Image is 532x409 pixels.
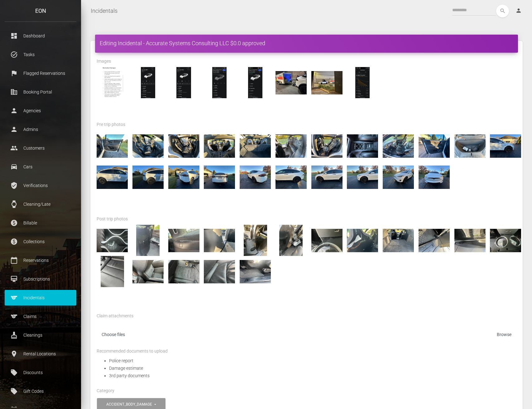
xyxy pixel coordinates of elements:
img: IMG_1102.jpeg [240,130,271,161]
a: sports Incidentals [5,290,76,306]
img: IMG_1095.jpeg [347,130,378,161]
a: person [511,5,527,17]
p: Gift Codes [9,387,72,396]
a: card_membership Subscriptions [5,271,76,287]
label: Images [97,58,111,65]
p: Booking Portal [9,87,72,97]
label: Claim attachments [97,313,133,319]
img: Interior%20Damdge%202.jpeg [240,225,271,256]
label: Post trip photos [97,216,128,222]
a: corporate_fare Booking Portal [5,84,76,100]
img: IMG_1103.jpeg [204,130,235,161]
a: local_offer Discounts [5,365,76,380]
p: Claims [9,312,72,321]
img: IMG_1099.jpeg [311,130,343,161]
img: Interior%20Damadge%206.jpeg [383,225,414,256]
a: place Rental Locations [5,346,76,362]
p: Flagged Reservations [9,69,72,78]
img: Interior%20Damadge%201.jpeg [454,225,486,256]
img: Interior%20Damdage%205.jpeg [276,225,307,256]
a: task_alt Tasks [5,47,76,62]
a: people Customers [5,140,76,156]
a: local_offer Gift Codes [5,383,76,399]
a: flag Flagged Reservations [5,65,76,81]
h4: Editing Incidental - Accurate Systems Consulting LLC $0.0 approved [100,39,513,47]
img: IMG_1093.jpeg [419,130,450,161]
p: Tasks [9,50,72,59]
img: Interior%20Damdge%204.jpeg [204,225,235,256]
a: paid Collections [5,234,76,249]
p: Cars [9,162,72,171]
img: Interior%20Condtion%203.jpeg [97,256,128,287]
img: Interior%20Condition%202.jpeg [204,256,235,287]
img: IMG_1092.jpeg [454,130,486,161]
p: Discounts [9,368,72,377]
img: Interior%20Damadge%209.jpeg [311,225,343,256]
p: Customers [9,143,72,153]
p: Agencies [9,106,72,115]
img: Interiod%20Conditon%205.jpeg [240,256,271,287]
a: person Admins [5,122,76,137]
p: Incidentals [9,293,72,302]
img: Interior%20Condtion%201.jpeg [132,256,164,287]
a: dashboard Dashboard [5,28,76,44]
img: IMG_1094.jpeg [383,130,414,161]
img: Interior%20Condtion%204.jpeg [490,225,521,256]
p: Cleaning/Late [9,200,72,209]
a: sports Claims [5,309,76,324]
p: Cleanings [9,330,72,340]
a: paid Billable [5,215,76,231]
img: Vehicle%20speeding%20at%2093%20MPH%20424%20PM%20CST%2010-28-2024.jpeg [132,67,164,98]
p: Reservations [9,256,72,265]
a: drive_eta Cars [5,159,76,175]
i: person [515,7,522,14]
img: IMG_1084.jpeg [132,161,164,193]
img: IMG_1078.jpeg [311,161,343,193]
p: Rental Locations [9,349,72,358]
img: Picture%20of%20guest%20with%20vehicle%20and%20trailer%20hookup.jpeg [276,67,307,98]
img: IMG_1105.jpeg [168,130,199,161]
img: Vehcile%200-%20charge%20state%2010-28-2024%20724%20AM.jpeg [204,67,235,98]
a: calendar_today Reservations [5,253,76,268]
img: Interior%20Damadge%203.jpeg [419,225,450,256]
img: IMG_1079.jpeg [276,161,307,193]
p: Billable [9,218,72,228]
img: IMG_1108.jpeg [132,130,164,161]
p: Verifications [9,181,72,190]
p: Admins [9,125,72,134]
label: Choose files [97,329,516,342]
img: IMG_1083.jpeg [168,161,199,193]
div: accident_body_damage [106,402,153,407]
img: IMG_1085.jpeg [97,161,128,193]
img: Interoid%20Damdge%2010.jpeg [168,225,199,256]
label: Category [97,388,114,394]
img: IMG_1080.jpeg [240,161,271,193]
p: Dashboard [9,31,72,41]
img: IMG_1107.jpeg [97,130,128,161]
img: Interior%20Condition%206%20.jpeg [168,256,199,287]
img: IMG_1077.jpeg [347,161,378,193]
a: person Agencies [5,103,76,118]
a: verified_user Verifications [5,178,76,193]
img: Picture%20of%20guest%20with%20vehicle%20and%20trailer%20hookup%202.jpeg [311,67,343,98]
img: IMG_1073.jpeg [419,161,450,193]
p: Subscriptions [9,274,72,284]
button: search [496,5,509,17]
li: Damage estimate [109,364,516,372]
img: Smoking%20and%20Drug%20use%202.jpeg [97,225,128,256]
label: Recommended documents to upload [97,348,168,354]
img: IMG_1086.jpeg [490,130,521,161]
img: Unauthorized%20access%20to%20Service%20Mode%200754%20AM%2010-28-2024.PNG.jpeg [240,67,271,98]
a: cleaning_services Cleanings [5,327,76,343]
img: Mechanical%20Damadge%20summary.jpeg [97,67,128,98]
img: Vehicle%20speeding%20at%2089%20MPH%20424%20PM%20CST%2010-28-2024.jpeg [168,67,199,98]
img: IMG_1081.jpeg [204,161,235,193]
img: IMG_1076.jpeg [383,161,414,193]
a: watch Cleaning/Late [5,196,76,212]
img: Interior%20Damadge%208.jpeg [347,225,378,256]
p: Collections [9,237,72,246]
a: Incidentals [91,3,117,19]
li: Police report [109,357,516,364]
img: Interoir%20Damdge%207.jpeg [132,225,164,256]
